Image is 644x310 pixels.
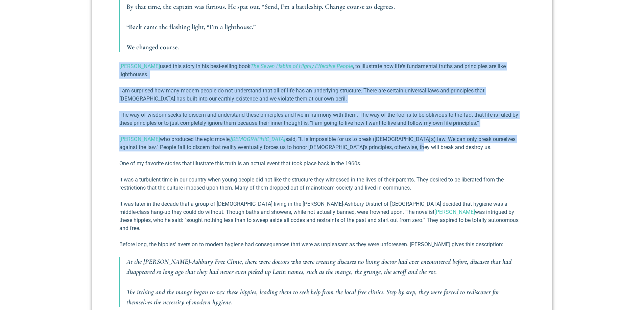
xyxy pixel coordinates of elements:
p: used this story in his best-selling book , to illustrate how life’s fundamental truths and princi... [119,62,525,79]
p: The itching and the mange began to vex these hippies, leading them to seek help from the local fr... [126,287,525,307]
p: Before long, the hippies’ aversion to modern hygiene had consequences that were as unpleasant as ... [119,241,525,249]
p: At the [PERSON_NAME]-Ashbury Free Clinic, there were doctors who were treating diseases no living... [126,257,525,277]
p: who produced the epic movie, said, “It is impossible for us to break ([DEMOGRAPHIC_DATA]’s) law. ... [119,135,525,151]
a: [DEMOGRAPHIC_DATA] [231,136,285,142]
em: “Back came the flashing light, “I’m a lighthouse.” [126,23,256,31]
p: The way of wisdom seeks to discern and understand these principles and live in harmony with them.... [119,111,525,127]
a: [PERSON_NAME] [119,63,160,69]
p: It was a turbulent time in our country when young people did not like the structure they witnesse... [119,176,525,192]
a: [PERSON_NAME] [119,136,160,142]
p: I am surprised how many modern people do not understand that all of life has an underlying struct... [119,87,525,103]
p: One of my favorite stories that illustrate this truth is an actual event that took place back in ... [119,160,525,168]
a: [PERSON_NAME] [434,209,475,215]
em: By that time, the captain was furious. He spat out, “Send, I’m a battleship. Change course 20 deg... [126,3,395,11]
a: The Seven Habits of Highly Effective People [251,63,353,69]
em: We changed course. [126,43,179,51]
p: It was later in the decade that a group of [DEMOGRAPHIC_DATA] living in the [PERSON_NAME]-Ashbury... [119,200,525,232]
